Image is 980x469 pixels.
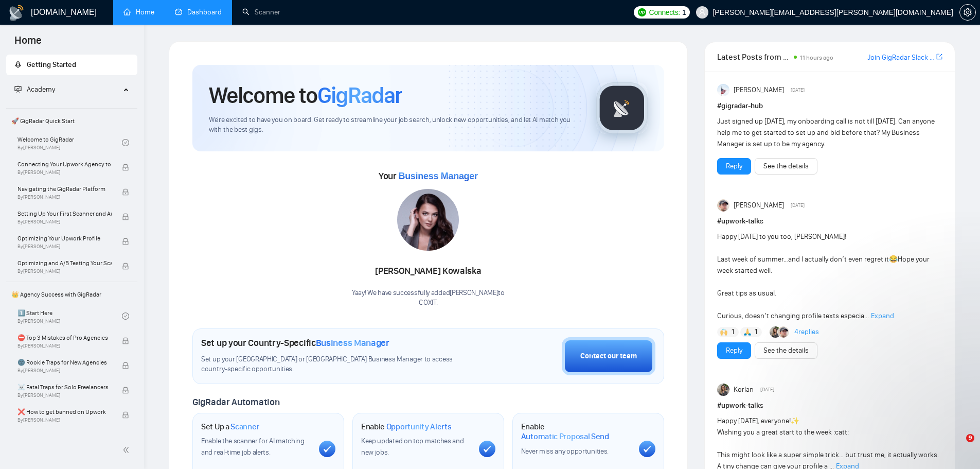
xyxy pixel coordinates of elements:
span: lock [122,238,129,245]
a: Welcome to GigRadarBy[PERSON_NAME] [17,131,122,154]
span: ☠️ Fatal Traps for Solo Freelancers [17,382,112,392]
a: Reply [726,161,742,172]
span: Opportunity Alerts [386,422,452,432]
span: 1 [755,327,757,337]
span: [DATE] [791,201,805,210]
span: Home [6,33,50,55]
a: searchScanner [242,8,280,16]
span: Academy [14,85,55,94]
a: See the details [763,161,809,172]
img: Korlan [717,384,729,396]
span: [PERSON_NAME] [734,84,784,96]
img: Igor Šalagin [778,326,789,338]
span: lock [122,188,129,196]
span: By [PERSON_NAME] [17,417,112,423]
h1: Enable [521,422,631,442]
span: lock [122,164,129,171]
h1: Enable [361,422,452,432]
span: Optimizing and A/B Testing Your Scanner for Better Results [17,258,112,268]
span: By [PERSON_NAME] [17,194,112,200]
span: Setting Up Your First Scanner and Auto-Bidder [17,209,112,219]
span: [DATE] [791,85,805,95]
span: lock [122,387,129,394]
img: 🙏 [744,328,751,336]
span: 1 [732,327,734,337]
a: See the details [763,345,809,356]
span: rocket [14,61,22,68]
span: user [699,9,706,16]
img: Igor Šalagin [717,199,729,212]
a: 4replies [794,327,819,337]
span: [DATE] [760,385,774,394]
span: Business Manager [316,337,389,349]
span: [PERSON_NAME] [734,200,784,211]
span: lock [122,362,129,369]
img: Korlan [770,326,781,338]
span: Keep updated on top matches and new jobs. [361,437,464,457]
span: ⛔ Top 3 Mistakes of Pro Agencies [17,333,112,343]
h1: Set Up a [201,422,259,432]
h1: # upwork-talks [717,400,942,411]
span: lock [122,213,129,220]
a: homeHome [123,8,154,16]
a: dashboardDashboard [175,8,222,16]
span: Navigating the GigRadar Platform [17,184,112,194]
button: Reply [717,342,751,359]
div: Yaay! We have successfully added [PERSON_NAME] to [352,288,505,308]
span: 😂 [889,255,898,264]
button: See the details [755,342,817,359]
img: 🙌 [720,328,727,336]
span: 🚀 GigRadar Quick Start [7,111,136,131]
img: Anisuzzaman Khan [717,84,729,96]
img: logo [8,5,25,21]
span: By [PERSON_NAME] [17,268,112,274]
a: 1️⃣ Start HereBy[PERSON_NAME] [17,305,122,327]
button: See the details [755,158,817,175]
span: double-left [122,445,133,455]
span: Happy [DATE] to you too, [PERSON_NAME]! Last week of summer…and I actually don’t even regret it H... [717,232,930,320]
span: check-circle [122,139,129,146]
span: Getting Started [27,60,76,69]
span: 11 hours ago [800,54,833,61]
span: Latest Posts from the GigRadar Community [717,50,791,63]
span: lock [122,337,129,344]
img: gigradar-logo.png [596,82,648,134]
a: setting [959,8,976,16]
span: Set up your [GEOGRAPHIC_DATA] or [GEOGRAPHIC_DATA] Business Manager to access country-specific op... [201,355,474,374]
span: Business Manager [398,171,477,181]
span: 👑 Agency Success with GigRadar [7,284,136,305]
span: Connects: [649,7,680,18]
span: ❌ How to get banned on Upwork [17,407,112,417]
a: export [936,52,942,62]
span: export [936,53,942,61]
img: upwork-logo.png [638,8,646,16]
a: Reply [726,345,742,356]
span: We're excited to have you on board. Get ready to streamline your job search, unlock new opportuni... [209,115,580,135]
span: Automatic Proposal Send [521,431,609,442]
button: setting [959,4,976,21]
img: 1687292892678-26.jpg [397,189,459,251]
span: By [PERSON_NAME] [17,392,112,398]
span: GigRadar [317,81,402,109]
span: setting [960,8,975,16]
h1: Welcome to [209,81,402,109]
span: 9 [966,434,974,442]
span: GigRadar Automation [192,396,279,408]
span: Never miss any opportunities. [521,447,609,456]
button: Reply [717,158,751,175]
h1: # upwork-talks [717,216,942,227]
span: Just signed up [DATE], my onboarding call is not till [DATE]. Can anyone help me to get started t... [717,117,935,148]
a: Join GigRadar Slack Community [867,52,934,63]
p: COXIT . [352,298,505,308]
span: fund-projection-screen [14,85,22,93]
span: 🌚 Rookie Traps for New Agencies [17,357,112,368]
h1: # gigradar-hub [717,100,942,112]
span: Enable the scanner for AI matching and real-time job alerts. [201,437,305,457]
span: Expand [871,311,894,320]
h1: Set up your Country-Specific [201,337,389,349]
button: Contact our team [562,337,655,375]
span: Your [379,170,478,182]
span: lock [122,411,129,419]
div: [PERSON_NAME] Kowalska [352,263,505,280]
span: check-circle [122,312,129,320]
